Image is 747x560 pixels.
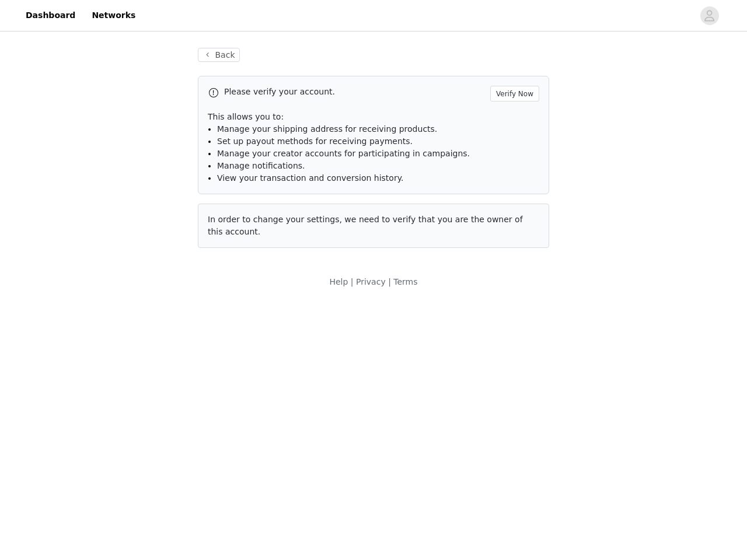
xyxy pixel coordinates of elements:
[85,2,142,29] a: Networks
[217,124,437,134] span: Manage your shipping address for receiving products.
[490,86,539,101] button: Verify Now
[198,48,240,62] button: Back
[208,215,523,236] span: In order to change your settings, we need to verify that you are the owner of this account.
[224,86,486,98] p: Please verify your account.
[208,111,539,123] p: This allows you to:
[704,6,715,25] div: avatar
[19,2,82,29] a: Dashboard
[393,277,417,286] a: Terms
[217,161,305,170] span: Manage notifications.
[351,277,354,286] span: |
[356,277,386,286] a: Privacy
[217,136,413,146] span: Set up payout methods for receiving payments.
[329,277,348,286] a: Help
[388,277,391,286] span: |
[217,173,403,183] span: View your transaction and conversion history.
[217,149,470,158] span: Manage your creator accounts for participating in campaigns.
